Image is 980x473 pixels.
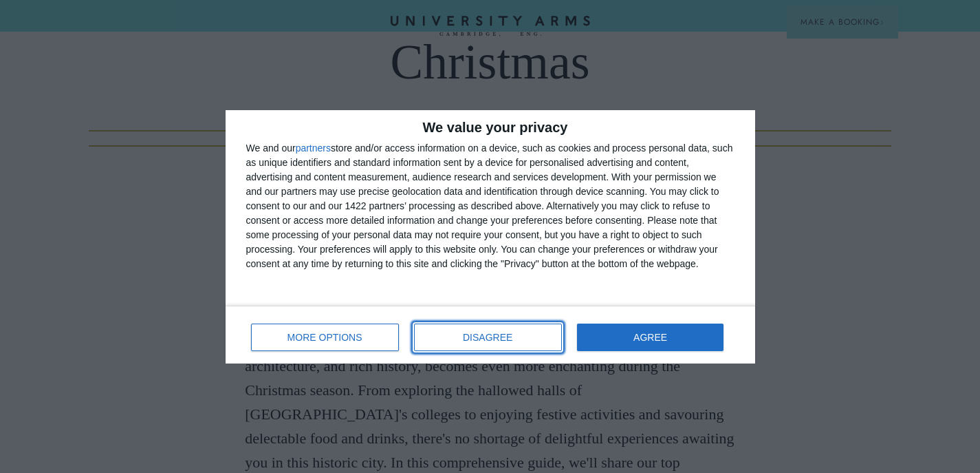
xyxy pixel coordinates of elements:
[577,324,724,351] button: AGREE
[287,333,362,342] span: MORE OPTIONS
[463,333,512,342] span: DISAGREE
[246,141,734,271] div: We and our store and/or access information on a device, such as cookies and process personal data...
[633,333,667,342] span: AGREE
[226,110,755,364] div: qc-cmp2-ui
[414,324,562,351] button: DISAGREE
[296,143,331,153] button: partners
[251,324,399,351] button: MORE OPTIONS
[246,120,734,134] h2: We value your privacy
